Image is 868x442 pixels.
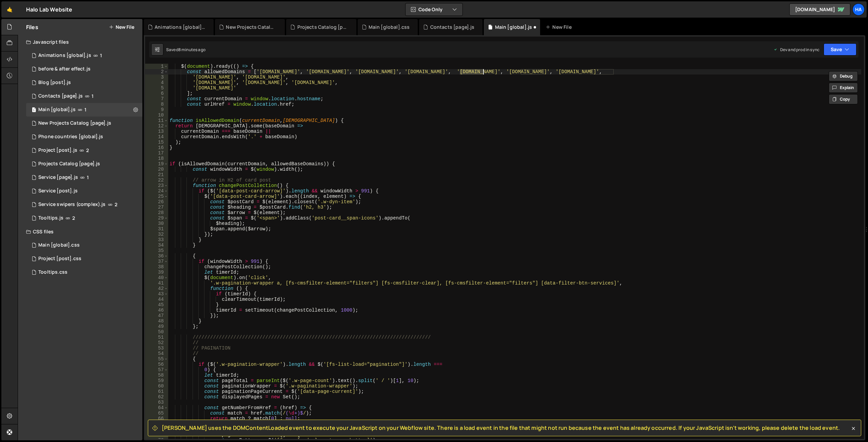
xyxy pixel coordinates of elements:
[26,130,142,144] div: 826/24828.js
[26,266,142,279] div: 826/18335.css
[100,53,102,58] span: 1
[38,107,76,113] div: Main [global].js
[852,3,865,16] a: Ha
[38,269,67,275] div: Tooltips.css
[26,252,142,266] div: 826/9226.css
[145,291,168,297] div: 43
[145,400,168,405] div: 63
[829,94,858,104] button: Copy
[38,93,83,99] div: Contacts [page].js
[145,210,168,215] div: 28
[38,134,103,140] div: Phone countries [global].js
[145,248,168,253] div: 35
[38,161,100,167] div: Projects Catalog [page].js
[1,1,18,18] a: 🤙
[145,183,168,188] div: 23
[145,150,168,156] div: 17
[145,221,168,226] div: 30
[369,24,410,30] div: Main [global].css
[430,24,475,30] div: Contacts [page].js
[145,199,168,205] div: 26
[145,378,168,383] div: 59
[32,108,36,113] span: 1
[145,205,168,210] div: 27
[145,389,168,394] div: 61
[406,3,462,16] button: Code Only
[145,313,168,318] div: 47
[145,362,168,367] div: 56
[145,264,168,270] div: 38
[546,24,574,30] div: New File
[145,324,168,329] div: 49
[145,96,168,102] div: 7
[145,308,168,313] div: 46
[773,47,820,52] div: Dev and prod in sync
[26,144,142,157] div: 826/8916.js
[145,253,168,259] div: 36
[145,102,168,107] div: 8
[162,424,840,432] span: [PERSON_NAME] uses the DOMContentLoaded event to execute your JavaScript on your Webflow site. Th...
[166,47,205,52] div: Saved
[145,85,168,91] div: 5
[155,24,205,30] div: Animations [global].js
[115,202,117,207] span: 2
[38,174,78,181] div: Service [page].js
[26,211,142,225] div: 826/18329.js
[829,71,858,81] button: Debug
[145,123,168,129] div: 12
[38,256,81,262] div: Project [post].css
[145,80,168,85] div: 4
[145,134,168,140] div: 14
[145,356,168,362] div: 55
[145,411,168,416] div: 65
[109,24,134,30] button: New File
[145,118,168,123] div: 11
[145,237,168,243] div: 33
[26,238,142,252] div: 826/3053.css
[72,215,75,221] span: 2
[145,172,168,177] div: 21
[145,129,168,134] div: 13
[145,280,168,286] div: 41
[26,62,142,76] div: 826/19389.js
[26,5,73,14] div: Halo Lab Website
[92,93,94,99] span: 1
[145,318,168,324] div: 48
[38,52,91,59] div: Animations [global].js
[789,3,850,16] a: [DOMAIN_NAME]
[145,416,168,421] div: 66
[86,148,89,153] span: 2
[145,405,168,411] div: 64
[26,49,142,62] div: 826/2754.js
[38,202,105,208] div: Service swipers (complex).js
[145,340,168,345] div: 52
[26,103,142,117] div: 826/1521.js
[145,432,168,438] div: 69
[297,24,348,30] div: Projects Catalog [page].js
[145,107,168,112] div: 9
[145,394,168,400] div: 62
[145,383,168,389] div: 60
[145,345,168,351] div: 53
[145,275,168,280] div: 40
[495,24,532,30] div: Main [global].js
[84,107,86,112] span: 1
[829,83,858,93] button: Explain
[38,120,111,126] div: New Projects Catalog [page].js
[178,47,205,52] div: 8 minutes ago
[145,161,168,167] div: 19
[145,156,168,161] div: 18
[18,225,142,238] div: CSS files
[38,147,77,153] div: Project [post].js
[145,286,168,291] div: 42
[26,117,142,130] div: 826/45771.js
[26,171,142,184] div: 826/10500.js
[145,188,168,194] div: 24
[145,215,168,221] div: 29
[824,43,856,56] button: Save
[26,89,142,103] div: 826/1551.js
[26,157,142,171] div: 826/10093.js
[145,167,168,172] div: 20
[145,373,168,378] div: 58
